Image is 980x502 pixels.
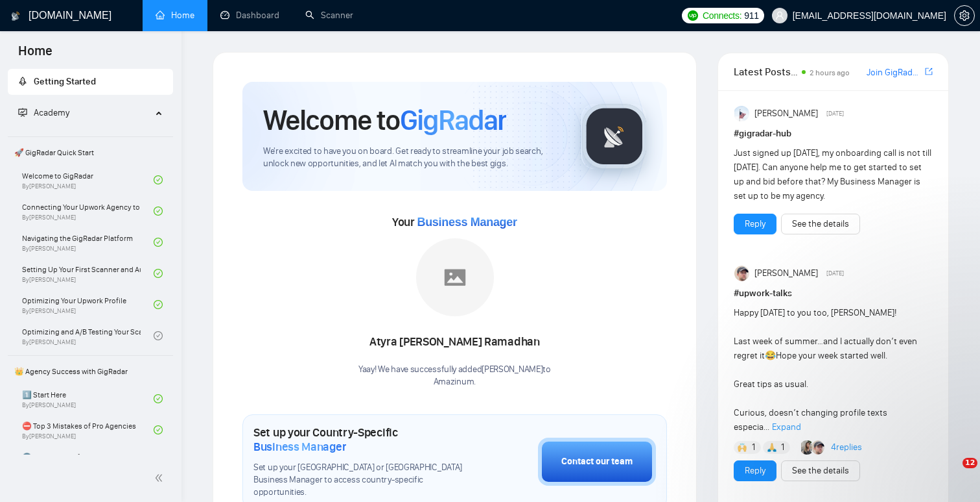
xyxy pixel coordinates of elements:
span: 🚀 GigRadar Quick Start [9,140,172,166]
span: user [775,11,784,20]
span: Your [392,215,517,229]
img: logo [11,6,20,27]
span: fund-projection-screen [18,108,27,117]
a: dashboardDashboard [220,10,279,21]
span: Home [8,42,63,69]
button: Reply [734,214,776,234]
span: rocket [18,77,27,86]
span: export [925,66,933,77]
img: Anisuzzaman Khan [734,106,750,121]
span: check-circle [154,331,163,340]
a: See the details [792,464,849,478]
h1: Welcome to [263,103,506,138]
span: check-circle [154,238,163,247]
a: Reply [745,217,765,231]
span: [PERSON_NAME] [754,107,818,121]
img: placeholder.png [416,238,494,316]
span: 911 [744,8,758,23]
a: 1️⃣ Start HereBy[PERSON_NAME] [22,384,154,413]
iframe: Intercom live chat [936,458,967,489]
span: setting [955,10,974,21]
span: We're excited to have you on board. Get ready to streamline your job search, unlock new opportuni... [263,145,561,170]
span: Connects: [703,8,741,23]
h1: # upwork-talks [734,286,933,301]
a: ⛔ Top 3 Mistakes of Pro AgenciesBy[PERSON_NAME] [22,416,154,444]
a: setting [954,10,975,21]
a: 🌚 Rookie Traps for New Agencies [22,447,154,475]
a: Optimizing and A/B Testing Your Scanner for Better ResultsBy[PERSON_NAME] [22,321,154,350]
span: [PERSON_NAME] [754,266,818,281]
span: Just signed up [DATE], my onboarding call is not till [DATE]. Can anyone help me to get started t... [734,147,931,201]
span: Academy [18,107,69,118]
span: Getting Started [34,76,96,87]
span: check-circle [154,175,163,184]
button: Contact our team [538,438,656,486]
span: Academy [34,107,69,118]
span: 👑 Agency Success with GigRadar [9,358,172,384]
span: check-circle [154,425,163,434]
p: Amazinum . [358,376,551,388]
span: GigRadar [400,103,506,138]
span: 😂 [765,350,776,361]
a: searchScanner [305,10,353,21]
span: Happy [DATE] to you too, [PERSON_NAME]! Last week of summer…and I actually don’t even regret it H... [734,307,917,433]
button: See the details [781,214,860,234]
h1: Set up your Country-Specific [253,425,473,454]
h1: # gigradar-hub [734,127,933,141]
span: Business Manager [253,440,346,454]
a: Optimizing Your Upwork ProfileBy[PERSON_NAME] [22,290,154,319]
span: 12 [962,458,977,468]
div: Contact our team [561,455,633,469]
span: [DATE] [826,108,844,119]
span: check-circle [154,394,163,403]
img: upwork-logo.png [688,10,698,21]
a: Join GigRadar Slack Community [867,66,922,80]
button: Reply [734,460,776,481]
span: check-circle [154,300,163,309]
button: setting [954,5,975,26]
a: Connecting Your Upwork Agency to GigRadarBy[PERSON_NAME] [22,197,154,225]
span: Latest Posts from the GigRadar Community [734,64,798,80]
li: Getting Started [8,69,173,95]
img: Igor Šalagin [734,266,750,281]
a: export [925,66,933,78]
a: See the details [792,217,849,231]
button: See the details [781,460,860,481]
a: homeHome [156,10,194,21]
img: gigradar-logo.png [582,104,647,169]
span: 2 hours ago [810,68,850,77]
span: double-left [154,471,167,484]
a: Welcome to GigRadarBy[PERSON_NAME] [22,166,154,194]
div: Atyra [PERSON_NAME] Ramadhan [358,331,551,353]
span: Set up your [GEOGRAPHIC_DATA] or [GEOGRAPHIC_DATA] Business Manager to access country-specific op... [253,462,473,499]
a: Reply [745,464,765,478]
a: Navigating the GigRadar PlatformBy[PERSON_NAME] [22,228,154,257]
span: check-circle [154,207,163,216]
span: check-circle [154,269,163,278]
div: Yaay! We have successfully added [PERSON_NAME] to [358,364,551,388]
a: Setting Up Your First Scanner and Auto-BidderBy[PERSON_NAME] [22,259,154,288]
span: Business Manager [417,216,517,229]
span: [DATE] [826,268,844,279]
